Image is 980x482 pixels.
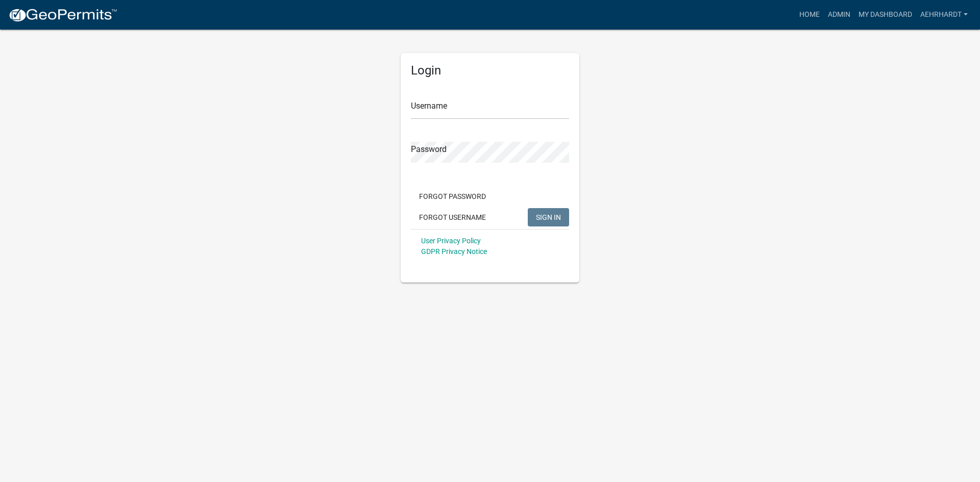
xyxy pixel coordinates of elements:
[536,213,561,221] span: SIGN IN
[824,5,854,24] a: Admin
[528,208,569,226] button: SIGN IN
[421,237,481,245] a: User Privacy Policy
[411,187,494,206] button: Forgot Password
[411,63,569,78] h5: Login
[854,5,916,24] a: My Dashboard
[411,208,494,226] button: Forgot Username
[795,5,824,24] a: Home
[916,5,972,24] a: aehrhardt
[421,247,487,256] a: GDPR Privacy Notice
